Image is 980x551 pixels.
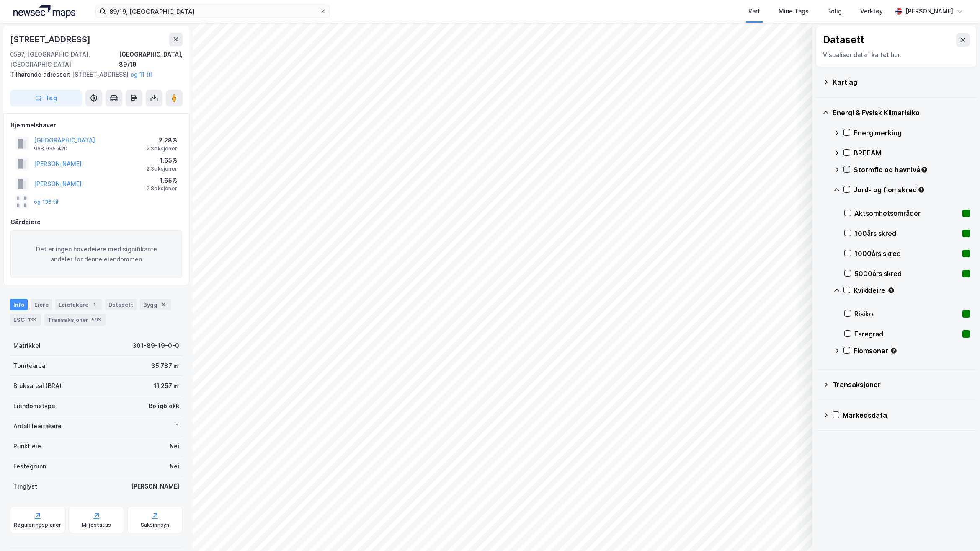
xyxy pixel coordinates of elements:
div: 35 787 ㎡ [151,361,179,371]
div: BREEAM [854,148,970,158]
iframe: Chat Widget [938,511,980,551]
div: Risiko [854,309,959,319]
div: Matrikkel [13,341,41,351]
div: 958 935 420 [34,145,67,152]
div: [PERSON_NAME] [131,481,179,492]
div: Antall leietakere [13,421,62,431]
div: Aktsomhetsområder [854,208,959,218]
div: Stormflo og havnivå [854,165,970,175]
div: Nei [170,441,179,451]
div: Miljøstatus [82,522,111,528]
div: Datasett [105,299,137,310]
div: 1 [90,300,98,309]
div: 2 Seksjoner [147,185,177,192]
div: 0597, [GEOGRAPHIC_DATA], [GEOGRAPHIC_DATA] [10,49,119,70]
div: Tooltip anchor [921,166,928,173]
div: Transaksjoner [833,380,970,390]
div: Eiendomstype [13,401,55,411]
div: [GEOGRAPHIC_DATA], 89/19 [119,49,183,70]
div: Hjemmelshaver [10,120,182,130]
img: logo.a4113a55bc3d86da70a041830d287a7e.svg [13,5,75,18]
div: Det er ingen hovedeiere med signifikante andeler for denne eiendommen [10,230,182,278]
div: Bolig [827,6,842,16]
div: 8 [159,300,168,309]
div: Faregrad [854,329,959,339]
div: Kontrollprogram for chat [938,511,980,551]
div: 1.65% [147,176,177,186]
div: Kvikkleire [854,285,970,295]
div: Festegrunn [13,461,46,471]
div: Tooltip anchor [887,287,895,294]
div: Leietakere [55,299,102,310]
div: [PERSON_NAME] [905,6,953,16]
div: 1.65% [147,155,177,166]
div: Nei [170,461,179,471]
div: 593 [90,316,103,324]
div: Bygg [140,299,171,310]
div: Visualiser data i kartet her. [823,50,970,60]
div: 1000års skred [854,248,959,259]
div: Energi & Fysisk Klimarisiko [833,108,970,118]
div: Eiere [31,299,52,310]
div: Kart [748,6,760,16]
div: 301-89-19-0-0 [132,341,179,351]
div: 100års skred [854,228,959,238]
div: Verktøy [860,6,883,16]
div: Tooltip anchor [890,347,897,354]
div: Flomsoner [854,346,970,356]
div: Bruksareal (BRA) [13,381,62,391]
div: Tomteareal [13,361,47,371]
div: Energimerking [854,128,970,138]
button: Tag [10,90,82,106]
div: 2.28% [147,135,177,145]
div: 2 Seksjoner [147,145,177,152]
div: Mine Tags [779,6,809,16]
div: 11 257 ㎡ [154,381,179,391]
div: Punktleie [13,441,41,451]
div: Tooltip anchor [918,186,925,194]
div: Jord- og flomskred [854,185,970,195]
div: Tinglyst [13,481,37,492]
div: Saksinnsyn [141,522,170,528]
div: 5000års skred [854,269,959,279]
div: Transaksjoner [44,314,106,326]
div: 1 [176,421,179,431]
div: [STREET_ADDRESS] [10,70,176,80]
div: [STREET_ADDRESS] [10,33,92,46]
div: Gårdeiere [10,217,182,227]
div: ESG [10,314,41,326]
div: Reguleringsplaner [14,522,61,528]
div: 133 [26,316,38,324]
div: Kartlag [833,77,970,87]
span: Tilhørende adresser: [10,71,72,78]
div: Info [10,299,28,310]
div: 2 Seksjoner [147,166,177,172]
div: Boligblokk [149,401,179,411]
input: Søk på adresse, matrikkel, gårdeiere, leietakere eller personer [106,5,320,18]
div: Markedsdata [843,410,970,420]
div: Datasett [823,33,864,47]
